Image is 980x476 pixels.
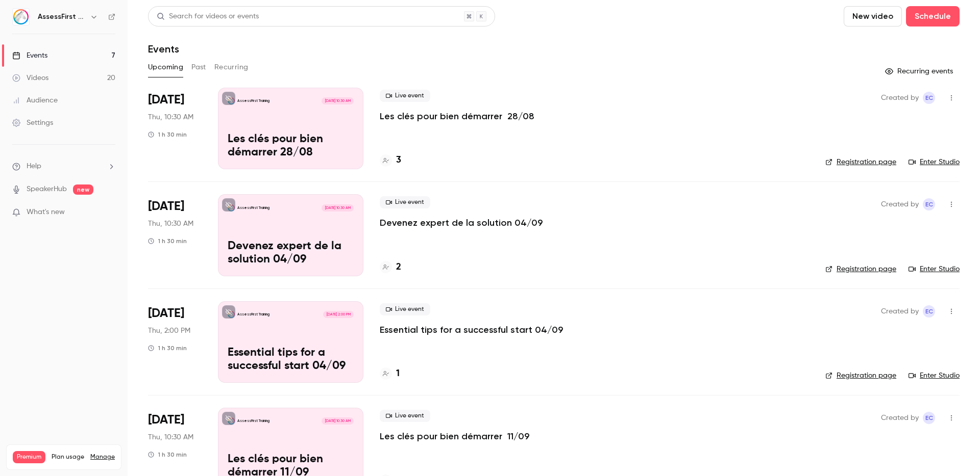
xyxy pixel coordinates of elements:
div: 1 h 30 min [148,130,187,139]
iframe: Noticeable Trigger [103,208,115,217]
span: Thu, 10:30 AM [148,112,193,122]
h1: Events [148,43,179,55]
a: Devenez expert de la solution 04/09AssessFirst Training[DATE] 10:30 AMDevenez expert de la soluti... [218,194,363,276]
span: Created by [881,92,919,104]
span: [DATE] 10:30 AM [322,417,353,425]
a: 3 [380,153,401,167]
div: Sep 4 Thu, 10:30 AM (Europe/Paris) [148,194,202,276]
div: Videos [12,73,48,83]
span: Help [27,161,41,172]
div: Audience [12,95,58,105]
a: Essential tips for a successful start 04/09 [380,324,563,336]
a: Enter Studio [909,264,960,274]
span: Live event [380,303,430,315]
span: Created by [881,305,919,318]
span: EC [925,412,933,424]
button: New video [844,6,902,27]
a: Les clés pour bien démarrer 11/09 [380,430,529,442]
span: Plan usage [52,453,84,461]
div: Search for videos or events [157,11,259,22]
h4: 3 [396,153,401,167]
a: Registration page [825,157,896,167]
span: Thu, 2:00 PM [148,326,190,336]
a: Les clés pour bien démarrer 28/08AssessFirst Training[DATE] 10:30 AMLes clés pour bien démarrer 2... [218,88,363,169]
button: Schedule [906,6,960,27]
a: 2 [380,260,401,274]
span: Premium [13,451,45,463]
p: AssessFirst Training [237,205,269,210]
span: Thu, 10:30 AM [148,432,193,442]
span: Emmanuelle Cortes [923,198,935,210]
span: [DATE] 2:00 PM [323,311,353,318]
div: Events [12,50,47,61]
span: EC [925,305,933,318]
span: Live event [380,196,430,208]
a: Manage [90,453,115,461]
span: Live event [380,90,430,102]
a: Enter Studio [909,371,960,381]
div: Aug 28 Thu, 10:30 AM (Europe/Paris) [148,88,202,169]
p: AssessFirst Training [237,418,269,424]
span: EC [925,92,933,104]
div: 1 h 30 min [148,237,187,245]
h4: 1 [396,367,400,381]
div: 1 h 30 min [148,451,187,459]
span: EC [925,198,933,210]
span: Emmanuelle Cortes [923,412,935,424]
p: Essential tips for a successful start 04/09 [228,347,354,373]
p: AssessFirst Training [237,312,269,317]
span: Created by [881,198,919,210]
span: [DATE] [148,198,184,215]
a: Registration page [825,264,896,274]
span: Created by [881,412,919,424]
h6: AssessFirst Training [38,12,86,22]
a: Les clés pour bien démarrer 28/08 [380,110,534,122]
span: [DATE] [148,305,184,322]
span: Thu, 10:30 AM [148,219,193,229]
a: Devenez expert de la solution 04/09 [380,217,543,229]
span: [DATE] 10:30 AM [322,204,353,211]
p: Devenez expert de la solution 04/09 [228,240,354,267]
span: [DATE] [148,412,184,428]
span: What's new [27,207,65,218]
div: Sep 4 Thu, 2:00 PM (Europe/Paris) [148,301,202,383]
a: Enter Studio [909,157,960,167]
button: Recurring events [880,63,960,80]
li: help-dropdown-opener [12,161,115,172]
span: [DATE] 10:30 AM [322,97,353,104]
a: Essential tips for a successful start 04/09AssessFirst Training[DATE] 2:00 PMEssential tips for a... [218,301,363,383]
button: Recurring [214,59,249,75]
p: Les clés pour bien démarrer 28/08 [228,133,354,160]
img: AssessFirst Training [13,9,29,25]
span: Emmanuelle Cortes [923,92,935,104]
a: Registration page [825,371,896,381]
span: Emmanuelle Cortes [923,305,935,318]
p: AssessFirst Training [237,98,269,103]
div: 1 h 30 min [148,344,187,352]
a: SpeakerHub [27,184,67,195]
button: Upcoming [148,59,183,75]
span: Live event [380,410,430,422]
div: Settings [12,118,53,128]
span: [DATE] [148,92,184,108]
button: Past [191,59,206,75]
a: 1 [380,367,400,381]
span: new [73,184,93,195]
h4: 2 [396,260,401,274]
